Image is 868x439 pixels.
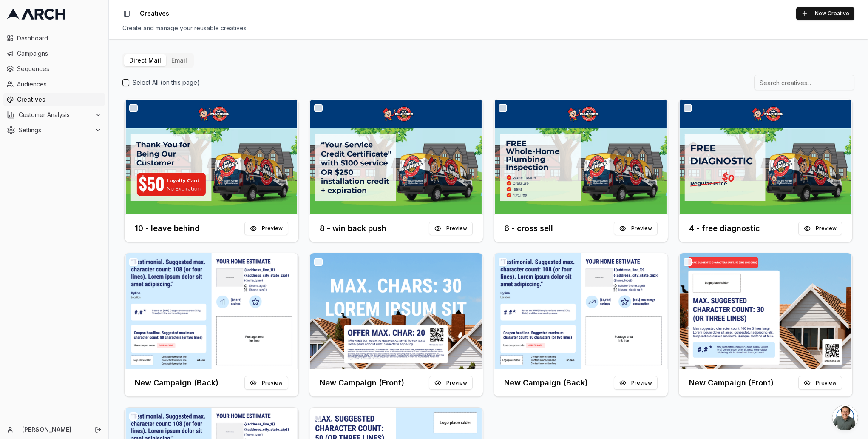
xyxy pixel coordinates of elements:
[679,99,853,215] img: Front creative for 4 - free diagnostic
[17,95,102,104] span: Creatives
[614,376,658,390] button: Preview
[125,99,298,215] img: Front creative for 10 - leave behind
[798,222,842,235] button: Preview
[3,31,105,45] a: Dashboard
[22,425,85,434] a: [PERSON_NAME]
[320,222,386,234] h3: 8 - win back push
[166,54,192,66] button: Email
[133,78,200,87] label: Select All (on this page)
[504,222,553,234] h3: 6 - cross sell
[309,99,483,215] img: Front creative for 8 - win back push
[17,80,102,88] span: Audiences
[19,111,91,119] span: Customer Analysis
[17,34,102,43] span: Dashboard
[17,65,102,73] span: Sequences
[244,376,288,390] button: Preview
[494,253,668,369] img: Front creative for New Campaign (Back)
[320,377,404,389] h3: New Campaign (Front)
[135,377,218,389] h3: New Campaign (Back)
[140,9,169,18] span: Creatives
[244,222,288,235] button: Preview
[17,49,102,58] span: Campaigns
[689,222,760,234] h3: 4 - free diagnostic
[429,376,473,390] button: Preview
[832,405,858,430] div: Open chat
[429,222,473,235] button: Preview
[614,222,658,235] button: Preview
[798,376,842,390] button: Preview
[140,9,169,18] nav: breadcrumb
[679,253,853,369] img: Front creative for New Campaign (Front)
[796,7,854,20] button: New Creative
[754,75,854,90] input: Search creatives...
[3,93,105,106] a: Creatives
[19,126,91,134] span: Settings
[3,108,105,122] button: Customer Analysis
[3,47,105,60] a: Campaigns
[494,99,668,215] img: Front creative for 6 - cross sell
[125,253,298,369] img: Front creative for New Campaign (Back)
[689,377,774,389] h3: New Campaign (Front)
[92,424,104,436] button: Log out
[309,253,483,369] img: Front creative for New Campaign (Front)
[3,62,105,76] a: Sequences
[124,54,166,66] button: Direct Mail
[3,77,105,91] a: Audiences
[504,377,588,389] h3: New Campaign (Back)
[122,24,854,32] div: Create and manage your reusable creatives
[3,123,105,137] button: Settings
[135,222,200,234] h3: 10 - leave behind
